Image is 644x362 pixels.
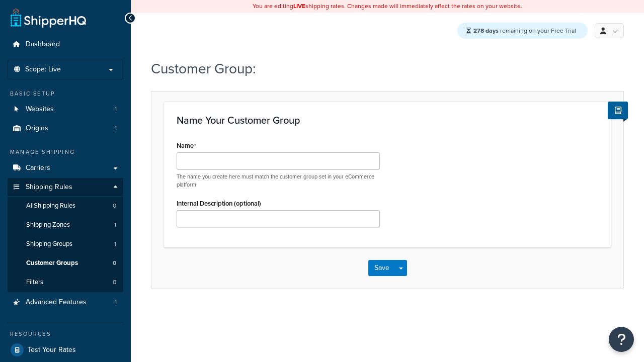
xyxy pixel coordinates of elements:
[8,216,123,234] li: Shipping Zones
[8,254,123,273] a: Customer Groups0
[8,89,123,98] div: Basic Setup
[368,260,395,276] button: Save
[26,202,75,210] span: All Shipping Rules
[26,298,87,307] span: Advanced Features
[113,259,116,267] span: 0
[115,105,117,114] span: 1
[8,293,123,312] li: Advanced Features
[8,119,123,138] li: Origins
[8,254,123,273] li: Customer Groups
[8,148,123,156] div: Manage Shipping
[8,159,123,177] a: Carriers
[8,119,123,138] a: Origins1
[26,221,70,229] span: Shipping Zones
[177,142,196,150] label: Name
[114,240,116,248] span: 1
[26,124,48,133] span: Origins
[115,124,117,133] span: 1
[113,202,116,210] span: 0
[8,197,123,215] a: AllShipping Rules0
[473,26,576,35] span: remaining on your Free Trial
[151,59,611,78] h1: Customer Group:
[8,216,123,234] a: Shipping Zones1
[608,102,628,119] button: Show Help Docs
[8,35,123,54] a: Dashboard
[473,26,499,35] strong: 278 days
[26,40,60,49] span: Dashboard
[8,293,123,312] a: Advanced Features1
[26,183,72,192] span: Shipping Rules
[8,178,123,293] li: Shipping Rules
[8,178,123,197] a: Shipping Rules
[8,235,123,253] a: Shipping Groups1
[8,273,123,292] a: Filters0
[26,105,54,114] span: Websites
[8,273,123,292] li: Filters
[609,327,634,352] button: Open Resource Center
[113,278,116,287] span: 0
[26,259,78,267] span: Customer Groups
[8,100,123,119] li: Websites
[25,65,61,74] span: Scope: Live
[26,240,72,248] span: Shipping Groups
[177,200,261,207] label: Internal Description (optional)
[26,164,50,172] span: Carriers
[177,115,598,126] h3: Name Your Customer Group
[177,173,380,189] p: The name you create here must match the customer group set in your eCommerce platform
[8,341,123,359] a: Test Your Rates
[114,221,116,229] span: 1
[26,278,43,287] span: Filters
[293,2,305,11] b: LIVE
[115,298,117,307] span: 1
[8,100,123,119] a: Websites1
[28,346,76,354] span: Test Your Rates
[8,235,123,253] li: Shipping Groups
[8,330,123,338] div: Resources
